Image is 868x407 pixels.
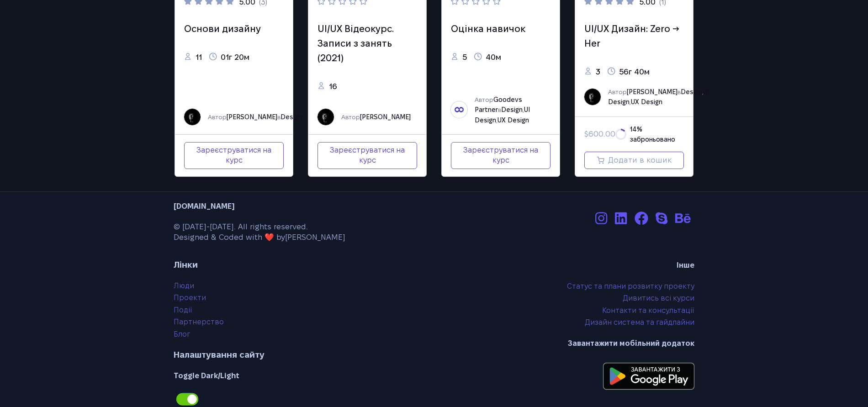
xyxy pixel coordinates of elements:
a: Статус та плани розвитку проекту [567,280,694,293]
a: Дивитись всі курси [623,292,694,305]
h3: UI/UX Дизайн: Zero → Her [584,21,684,51]
span: 5 [462,53,467,61]
span: Додати в кошик [608,155,672,166]
h3: Оцінка навичок [451,21,550,36]
div: Автор в , , [608,87,709,107]
span: $ [584,130,588,138]
a: Партнерство [174,318,224,326]
span: 01г 20м [221,53,249,61]
img: Сергій Головашкін [584,89,601,105]
a: [PERSON_NAME] [360,113,411,121]
bdi: 600.00 [584,130,615,138]
h3: Налаштування сайту [174,349,521,361]
h4: Toggle Dark/Light [174,371,521,381]
span: 3 [596,68,600,76]
h4: Завантажити мобільний додаток [521,338,694,349]
h4: [DOMAIN_NAME] [174,201,521,211]
img: Сергій Головашкін [318,109,334,125]
span: 56г 40м [619,68,650,76]
a: Зареєструватися на курс [451,142,550,169]
a: Оцінка навичок [451,24,525,34]
span: 11 [196,53,202,61]
a: Люди [174,282,194,290]
a: UI/UX Відеокурс. Записи з занять (2021) [318,24,394,63]
a: UI/UX Дизайн: Zero → Her [584,24,679,48]
a: Дизайн система та гайдлайни [585,317,694,329]
h3: Основи дизайну [184,21,284,36]
span: 16 [329,82,337,90]
div: Автор в , , [475,95,550,125]
img: Сергій Головашкін [184,109,201,125]
a: Проекти [174,294,206,301]
a: UX Design [631,98,662,106]
a: Зареєструватися на курс [318,142,417,169]
a: Блог [174,330,190,338]
a: Події [174,306,192,314]
p: © [DATE]-[DATE]. All rights reserved. Designed & Coded with ❤️ by [174,222,521,243]
div: Автор [341,112,411,122]
div: 14% заброньовано [630,124,684,145]
img: Goodevs Partner [451,101,467,118]
a: UX Design [498,116,529,124]
h4: Інше [521,260,694,270]
a: UI Design [475,106,530,123]
h3: UI/UX Відеокурс. Записи з занять (2021) [318,21,417,65]
span: [PERSON_NAME] [285,233,345,241]
a: Design [681,88,702,95]
a: [PERSON_NAME] [227,113,277,121]
img: Завантажити з Google Play [603,359,694,394]
a: Контакти та консультації [602,305,694,317]
h3: Лінки [174,259,521,271]
div: Автор в [208,112,302,122]
a: Додати в кошик: “Course Zero-Hero” [584,152,684,169]
a: Основи дизайну [184,24,261,34]
a: Зареєструватися на курс [184,142,284,169]
a: Design [281,113,302,121]
span: 40м [486,53,501,61]
a: Goodevs Partner [475,96,522,113]
a: [PERSON_NAME] [627,88,677,95]
a: Design [501,106,523,113]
